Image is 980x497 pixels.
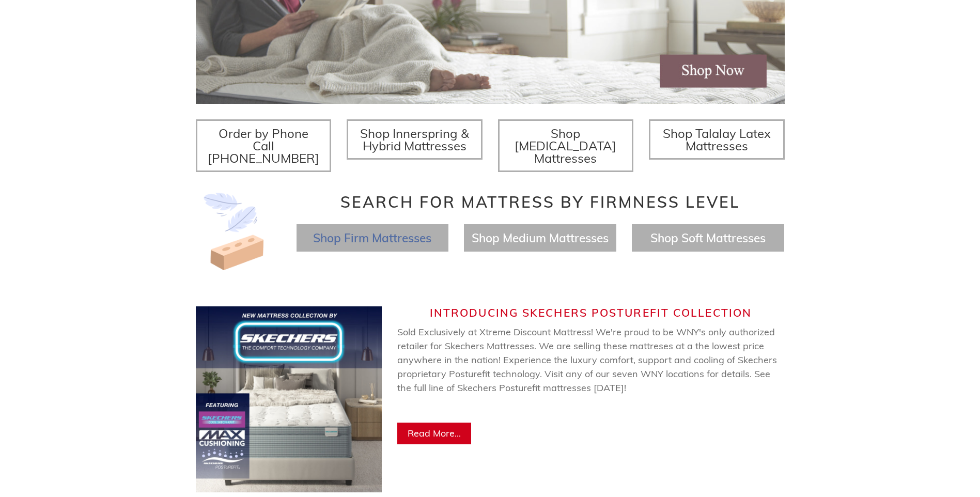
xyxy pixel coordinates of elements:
a: Shop [MEDICAL_DATA] Mattresses [498,119,634,172]
span: Shop [MEDICAL_DATA] Mattresses [515,126,616,166]
a: Shop Soft Mattresses [650,230,766,245]
span: Shop Talalay Latex Mattresses [663,126,771,153]
span: Search for Mattress by Firmness Level [340,192,740,212]
span: Order by Phone Call [PHONE_NUMBER] [208,126,319,166]
span: Read More... [408,427,461,439]
span: Introducing Skechers Posturefit Collection [430,306,752,319]
a: Shop Medium Mattresses [472,230,609,245]
img: Image-of-brick- and-feather-representing-firm-and-soft-feel [196,193,273,270]
a: Shop Firm Mattresses [313,230,431,245]
span: Sold Exclusively at Xtreme Discount Mattress! We're proud to be WNY's only authorized retailer fo... [397,326,777,422]
a: Order by Phone Call [PHONE_NUMBER] [196,119,332,172]
img: Skechers Web Banner (750 x 750 px) (2).jpg__PID:de10003e-3404-460f-8276-e05f03caa093 [196,306,382,492]
a: Read More... [397,423,471,444]
a: Shop Talalay Latex Mattresses [649,119,785,160]
a: Shop Innerspring & Hybrid Mattresses [347,119,483,160]
span: Shop Innerspring & Hybrid Mattresses [360,126,469,153]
